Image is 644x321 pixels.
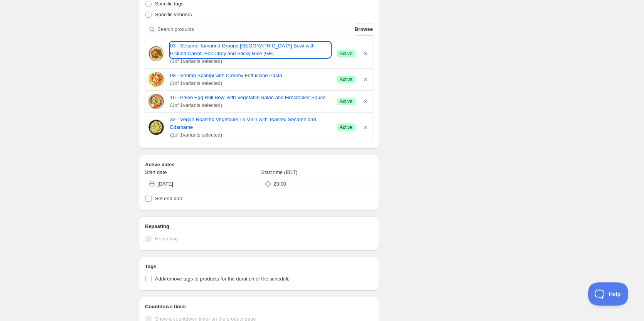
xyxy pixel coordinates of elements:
[157,23,353,35] input: Search products
[155,12,192,17] span: Specific vendors
[145,303,373,311] h2: Countdown timer
[145,169,167,175] span: Start date
[145,263,373,270] h2: Tags
[155,276,290,282] span: Add/remove tags to products for the duration of the schedule
[355,25,373,33] span: Browse
[155,196,184,201] span: Set end date
[148,94,164,109] img: 16 - Paleo Egg Roll Bowl with Vegetable Salad and Firecracker Sauce
[170,57,330,65] span: ( 1 of 1 variants selected)
[261,169,297,175] span: Start time (EDT)
[355,23,373,35] button: Browse
[145,161,373,169] h2: Active dates
[170,79,330,87] span: ( 1 of 1 variants selected)
[170,42,330,57] a: 03 - Sesame Tamarind Ground [GEOGRAPHIC_DATA] Bowl with Pickled Carrot, Bok Choy and Sticky Rice ...
[170,72,330,79] a: 08 - Shrimp Scampi with Creamy Fettuccine Pasta
[588,282,629,306] iframe: Toggle Customer Support
[340,98,352,105] span: Active
[155,236,178,242] span: Repeating
[170,131,330,139] span: ( 1 of 1 variants selected)
[170,94,330,101] a: 16 - Paleo Egg Roll Bowl with Vegetable Salad and Firecracker Sauce
[340,124,352,130] span: Active
[340,51,352,57] span: Active
[145,223,373,230] h2: Repeating
[170,116,330,131] a: 32 - Vegan Roasted Vegetable Lo Mein with Toasted Sesame and Edamame
[340,76,352,83] span: Active
[155,1,184,7] span: Specific tags
[170,101,330,109] span: ( 1 of 1 variants selected)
